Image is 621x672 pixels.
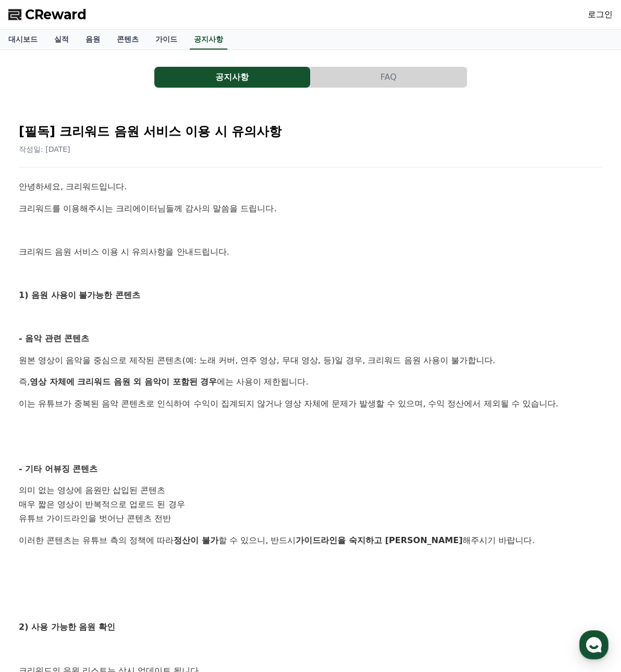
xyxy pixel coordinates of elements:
strong: 1) 음원 사용이 불가능한 콘텐츠 [19,290,140,300]
a: 콘텐츠 [108,30,147,50]
strong: 가이드라인을 숙지하고 [PERSON_NAME] [296,535,462,545]
span: 설정 [161,346,174,355]
button: FAQ [311,67,467,88]
p: 크리워드를 이용해주시는 크리에이터님들께 감사의 말씀을 드립니다. [19,202,602,215]
p: 원본 영상이 음악을 중심으로 제작된 콘텐츠(예: 노래 커버, 연주 영상, 무대 영상, 등)일 경우, 크리워드 음원 사용이 불가합니다. [19,354,602,367]
p: 즉, 에는 사용이 제한됩니다. [19,375,602,389]
a: 가이드 [147,30,186,50]
button: 공지사항 [154,67,310,88]
strong: 영상 자체에 크리워드 음원 외 음악이 포함된 경우 [30,377,217,387]
strong: - 음악 관련 콘텐츠 [19,333,89,343]
span: 홈 [33,346,39,355]
strong: 2) 사용 가능한 음원 확인 [19,622,115,632]
li: 유튜브 가이드라인을 벗어난 콘텐츠 전반 [19,512,602,526]
strong: 정산이 불가 [174,535,218,545]
a: 홈 [3,331,69,357]
span: 대화 [95,347,108,355]
p: 크리워드 음원 서비스 이용 시 유의사항을 안내드립니다. [19,245,602,259]
p: 이는 유튜브가 중복된 음악 콘텐츠로 인식하여 수익이 집계되지 않거나 영상 자체에 문제가 발생할 수 있으며, 수익 정산에서 제외될 수 있습니다. [19,397,602,411]
p: 안녕하세요, 크리워드입니다. [19,180,602,194]
a: 실적 [46,30,77,50]
a: CReward [8,6,87,23]
a: 공지사항 [190,30,227,50]
a: 공지사항 [154,67,311,88]
a: 설정 [135,331,200,357]
p: 이러한 콘텐츠는 유튜브 측의 정책에 따라 할 수 있으니, 반드시 해주시기 바랍니다. [19,534,602,547]
li: 의미 없는 영상에 음원만 삽입된 콘텐츠 [19,484,602,498]
span: CReward [25,6,87,23]
a: 대화 [69,331,135,357]
strong: - 기타 어뷰징 콘텐츠 [19,464,98,474]
a: FAQ [311,67,467,88]
a: 음원 [77,30,108,50]
a: 로그인 [588,8,613,21]
li: 매우 짧은 영상이 반복적으로 업로드 된 경우 [19,498,602,512]
h2: [필독] 크리워드 음원 서비스 이용 시 유의사항 [19,123,602,140]
span: 작성일: [DATE] [19,145,70,153]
